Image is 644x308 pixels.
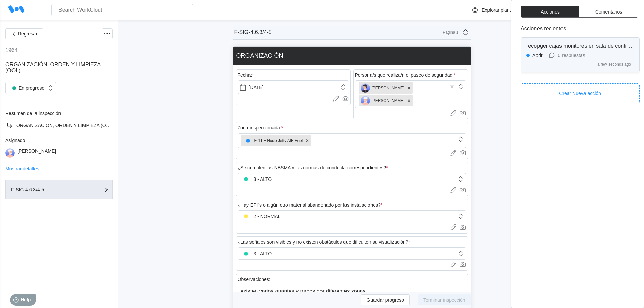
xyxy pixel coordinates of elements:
div: ¿Las señales son visibles y no existen obstáculos que dificulten su visualización? [238,239,410,245]
div: [PERSON_NAME] [361,96,405,105]
div: E-11 + Nudo Jetty AIE Fuel [243,136,303,145]
div: 0 respuestas [558,53,585,58]
input: Seleccionar fecha [238,80,349,94]
button: Guardar progreso [361,294,410,305]
span: ORGANIZACIÓN, ORDEN Y LIMPIEZA (OOL) [5,62,100,73]
div: Observaciones: [238,277,270,282]
span: Regresar [18,31,38,36]
div: Resumen de la inspección [5,111,113,116]
div: [PERSON_NAME] [361,83,405,93]
div: [PERSON_NAME] [17,148,56,158]
div: Fecha: [238,72,254,78]
button: Terminar inspección [418,294,471,305]
a: ORGANIZACIÓN, ORDEN Y LIMPIEZA (OOL) [5,121,113,129]
span: Crear Nueva acción [559,91,601,96]
a: recopger cajas monitores en sala de control e11Abrir0 respuestasa few seconds ago [521,37,640,72]
div: En progreso [9,83,44,93]
button: Crear Nueva acción [521,83,640,103]
span: Guardar progreso [366,298,404,302]
button: Acciones [521,6,579,17]
img: user-3.png [361,96,370,105]
div: Página 1 [442,30,459,35]
div: ¿Se cumplen las NBSMA y las normas de conducta correspondientes? [238,165,388,170]
div: Asignado [5,138,113,143]
span: Terminar inspección [423,298,466,302]
img: user-5.png [361,83,370,93]
div: ORGANIZACIÓN [236,52,283,60]
div: a few seconds ago [597,62,631,67]
div: Acciones recientes [521,26,640,32]
div: 3 - ALTO [241,249,272,258]
div: Explorar plantillas [482,7,519,13]
div: Abrir [532,53,543,58]
img: user-3.png [5,148,15,158]
span: recopger cajas monitores en sala de control e11 [526,43,642,49]
button: F-SIG-4.6.3/4-5 [5,180,113,199]
span: Comentarios [595,9,622,14]
input: Search WorkClout [51,4,193,16]
button: Mostrar detalles [5,166,39,171]
div: 3 - ALTO [241,174,272,184]
div: F-SIG-4.6.3/4-5 [11,187,79,192]
div: 1964 [5,47,18,53]
div: 2 - NORMAL [241,212,281,221]
a: Explorar plantillas [471,6,541,14]
div: Persona/s que realiza/n el paseo de seguridad: [355,72,456,78]
button: Comentarios [579,6,638,17]
button: Regresar [5,28,43,39]
div: ¿Hay EPI´s o algún otro material abandonado por las instalaciones? [238,202,383,208]
span: Acciones [541,9,560,14]
div: F-SIG-4.6.3/4-5 [234,29,272,35]
span: ORGANIZACIÓN, ORDEN Y LIMPIEZA (OOL) [16,123,114,128]
div: Zona inspeccionada: [238,125,283,131]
